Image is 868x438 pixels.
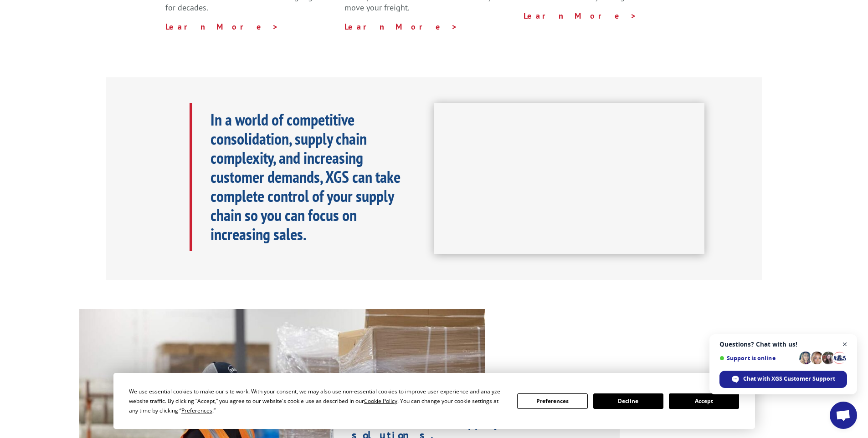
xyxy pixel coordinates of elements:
[434,103,704,255] iframe: XGS Logistics Solutions
[211,109,401,245] b: In a world of competitive consolidation, supply chain complexity, and increasing customer demands...
[364,397,397,405] span: Cookie Policy
[719,371,847,388] span: Chat with XGS Customer Support
[165,21,279,32] a: Learn More >
[129,387,506,415] div: We use essential cookies to make our site work. With your consent, we may also use non-essential ...
[830,402,857,429] a: Open chat
[669,393,739,409] button: Accept
[719,341,847,348] span: Questions? Chat with us!
[113,373,755,429] div: Cookie Consent Prompt
[743,375,835,383] span: Chat with XGS Customer Support
[517,393,587,409] button: Preferences
[593,393,663,409] button: Decline
[181,407,212,414] span: Preferences
[524,10,637,21] a: Learn More >
[719,355,796,362] span: Support is online
[344,21,458,32] a: Learn More >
